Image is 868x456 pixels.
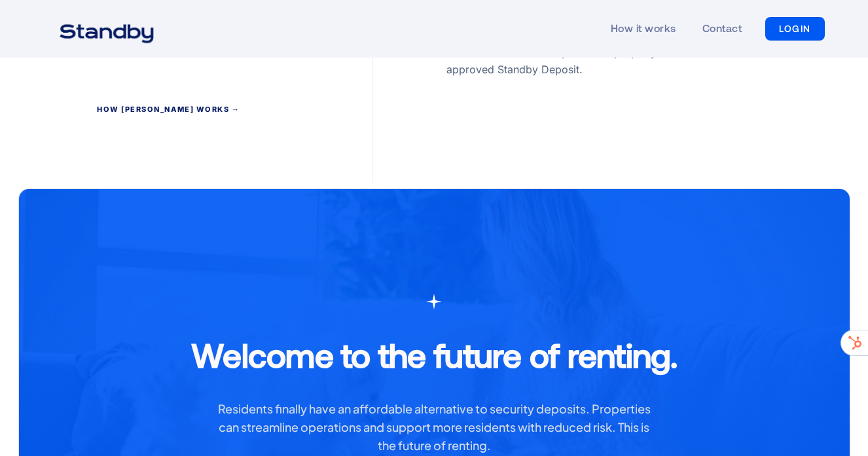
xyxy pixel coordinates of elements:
a: How [PERSON_NAME] works → [97,105,240,117]
p: Residents finally have an affordable alternative to security deposits. Properties can streamline ... [214,400,654,455]
a: LOGIN [765,17,825,41]
a: home [43,16,170,42]
h3: Welcome to the future of renting. [191,330,678,379]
